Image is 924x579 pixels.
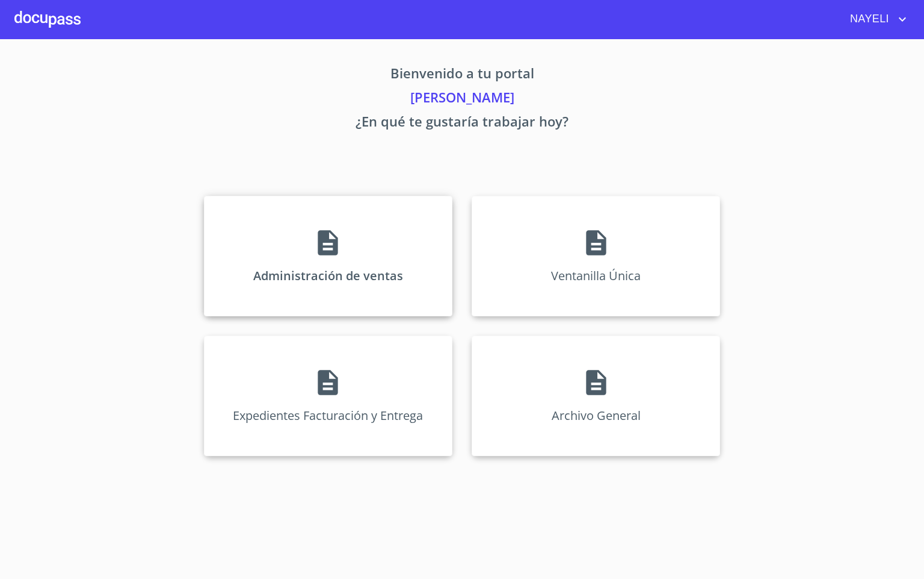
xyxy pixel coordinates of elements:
[91,63,833,87] p: Bienvenido a tu portal
[91,111,833,136] p: ¿En qué te gustaría trabajar hoy?
[91,87,833,111] p: [PERSON_NAME]
[841,10,910,29] button: account of current user
[233,407,423,424] p: Expedientes Facturación y Entrega
[253,268,403,284] p: Administración de ventas
[551,268,641,284] p: Ventanilla Única
[841,10,895,29] span: NAYELI
[552,407,641,424] p: Archivo General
